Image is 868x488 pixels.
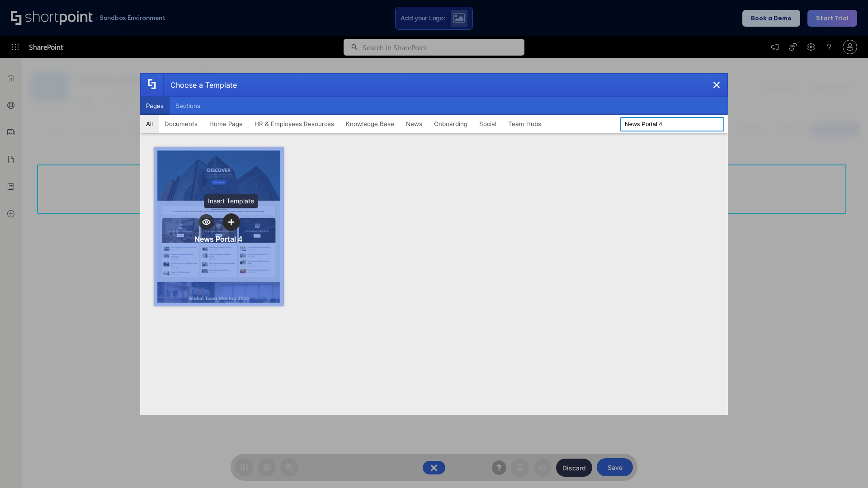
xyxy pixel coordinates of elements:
iframe: Chat Widget [823,445,868,488]
button: Documents [159,115,203,133]
input: Search [620,117,724,131]
div: News Portal 4 [194,235,243,244]
button: Home Page [203,115,249,133]
button: Pages [140,97,170,115]
button: Social [473,115,502,133]
button: Knowledge Base [340,115,400,133]
button: All [140,115,159,133]
div: template selector [140,73,728,415]
button: HR & Employees Resources [249,115,340,133]
button: Onboarding [428,115,473,133]
button: Sections [170,97,206,115]
button: Team Hubs [502,115,547,133]
div: Choose a Template [163,74,237,96]
button: News [400,115,428,133]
